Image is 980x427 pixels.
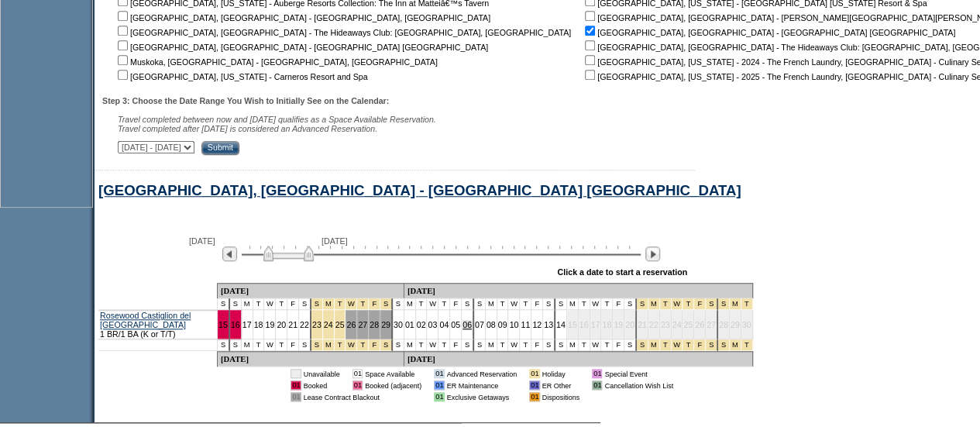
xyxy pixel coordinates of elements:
[543,298,555,310] td: S
[311,339,323,351] td: Thanksgiving
[438,339,450,351] td: T
[300,320,309,329] a: 22
[404,298,416,310] td: M
[230,298,242,310] td: S
[694,310,706,339] td: 26
[254,320,263,329] a: 18
[291,381,301,390] td: 01
[637,339,648,351] td: Christmas
[115,28,571,37] nobr: [GEOGRAPHIC_DATA], [GEOGRAPHIC_DATA] - The Hideaways Club: [GEOGRAPHIC_DATA], [GEOGRAPHIC_DATA]
[624,339,637,351] td: S
[706,310,718,339] td: 27
[520,339,531,351] td: T
[730,310,741,339] td: 29
[335,320,345,329] a: 25
[242,320,252,329] a: 17
[579,339,590,351] td: T
[450,339,462,351] td: F
[567,298,579,310] td: M
[381,320,390,329] a: 29
[404,283,753,298] td: [DATE]
[521,320,530,329] a: 11
[416,298,428,310] td: T
[102,96,389,105] b: Step 3: Choose the Date Range You Wish to Initially See on the Calendar:
[304,369,340,378] td: Unavailable
[323,339,335,351] td: Thanksgiving
[242,339,253,351] td: M
[601,310,613,339] td: 18
[231,320,240,329] a: 16
[601,339,613,351] td: T
[277,320,286,329] a: 20
[579,310,590,339] td: 16
[299,339,311,351] td: S
[322,236,348,246] span: [DATE]
[380,339,393,351] td: Thanksgiving
[660,339,672,351] td: Christmas
[393,298,404,310] td: S
[475,320,484,329] a: 07
[287,298,299,310] td: F
[542,369,580,378] td: Holiday
[706,339,718,351] td: Christmas
[230,339,242,351] td: S
[288,320,297,329] a: 21
[462,298,474,310] td: S
[567,310,579,339] td: 15
[98,310,218,339] td: 1 BR/1 BA (K or T/T)
[438,298,450,310] td: T
[304,392,421,401] td: Lease Contract Blackout
[508,298,520,310] td: W
[304,381,340,390] td: Booked
[370,320,379,329] a: 28
[434,369,444,378] td: 01
[590,298,602,310] td: W
[672,298,683,310] td: Christmas
[532,320,542,329] a: 12
[311,298,323,310] td: Thanksgiving
[624,310,637,339] td: 20
[276,339,287,351] td: T
[115,13,490,22] nobr: [GEOGRAPHIC_DATA], [GEOGRAPHIC_DATA] - [GEOGRAPHIC_DATA], [GEOGRAPHIC_DATA]
[590,310,602,339] td: 17
[637,310,648,339] td: 21
[439,320,449,329] a: 04
[462,339,474,351] td: S
[218,351,404,367] td: [DATE]
[447,369,518,378] td: Advanced Reservation
[346,298,357,310] td: Thanksgiving
[741,298,753,310] td: New Year's
[741,339,753,351] td: New Year's
[335,298,346,310] td: Thanksgiving
[404,339,416,351] td: M
[450,298,462,310] td: F
[520,298,531,310] td: T
[352,369,363,378] td: 01
[498,320,507,329] a: 09
[242,298,253,310] td: M
[579,298,590,310] td: T
[741,310,753,339] td: 30
[604,369,673,378] td: Special Event
[218,298,230,310] td: S
[434,392,444,401] td: 01
[718,310,730,339] td: 28
[543,339,555,351] td: S
[115,72,368,81] nobr: [GEOGRAPHIC_DATA], [US_STATE] - Carneros Resort and Spa
[508,339,520,351] td: W
[556,320,566,329] a: 14
[264,298,276,310] td: W
[115,43,488,52] nobr: [GEOGRAPHIC_DATA], [GEOGRAPHIC_DATA] - [GEOGRAPHIC_DATA] [GEOGRAPHIC_DATA]
[276,298,287,310] td: T
[324,320,333,329] a: 24
[613,298,624,310] td: F
[672,310,683,339] td: 24
[672,339,683,351] td: Christmas
[645,246,660,261] img: Next
[497,339,509,351] td: T
[604,381,673,390] td: Cancellation Wish List
[357,339,369,351] td: Thanksgiving
[542,392,580,401] td: Dispositions
[660,298,672,310] td: Christmas
[394,320,403,329] a: 30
